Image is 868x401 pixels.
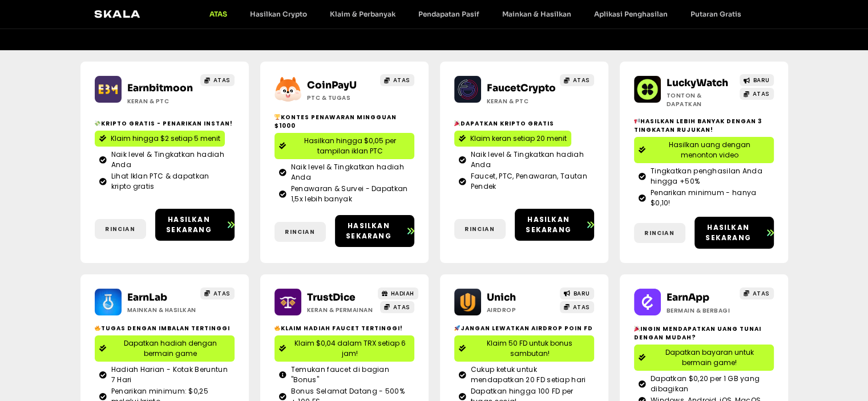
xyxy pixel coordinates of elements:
[470,133,567,143] font: Klaim keran setiap 20 menit
[487,338,572,358] font: Klaim 50 FD untuk bonus sambutan!
[574,289,590,298] font: BARU
[667,306,730,315] font: Bermain & Berbagi
[213,76,231,84] font: ATAS
[274,335,414,362] a: Klaim $0,04 dalam TRX setiap 6 jam!
[740,287,774,299] a: ATAS
[471,149,584,169] font: Naik level & Tingkatkan hadiah Anda
[378,287,418,299] a: HADIAH
[454,325,460,331] img: 🚀
[155,209,235,241] a: Hasilkan sekarang
[200,74,235,86] a: ATAS
[515,209,594,241] a: Hasilkan sekarang
[665,347,754,367] font: Dapatkan bayaran untuk bermain game!
[526,214,571,234] font: Hasilkan sekarang
[461,324,593,333] font: Jangan lewatkan airdrop poin Fd
[679,10,753,18] a: Putaran Gratis
[307,94,351,102] font: ptc & Tugas
[200,287,235,299] a: ATAS
[634,326,640,331] img: 🎉
[753,289,770,298] font: ATAS
[695,217,774,249] a: Hasilkan sekarang
[198,10,753,18] nav: Menu
[101,119,233,128] font: Kripto gratis - Penarikan instan!
[307,306,373,314] font: Keran & Permainan
[487,291,516,303] a: Unich
[391,289,414,298] font: HADIAH
[393,303,410,311] font: ATAS
[291,364,389,384] font: Temukan faucet di bagian "Bonus"
[101,324,230,333] font: Tugas dengan imbalan tertinggi
[330,10,395,18] font: Klaim & Perbanyak
[166,214,212,234] font: Hasilkan sekarang
[487,97,529,106] font: Keran & PTC
[250,10,307,18] font: Hasilkan Crypto
[111,171,209,191] font: Lihat Iklan PTC & dapatkan kripto gratis
[127,291,167,303] a: EarnLab
[274,325,280,331] img: 🔥
[127,97,169,106] font: Keran & PTC
[634,345,774,371] a: Dapatkan bayaran untuk bermain game!
[111,133,220,143] font: Klaim hingga $2 setiap 5 menit
[651,188,757,208] font: Penarikan minimum - hanya $0,10!
[95,335,235,362] a: Dapatkan hadiah dengan bermain game
[94,8,141,20] a: Skala
[454,131,571,147] a: Klaim keran setiap 20 menit
[95,131,225,147] a: Klaim hingga $2 setiap 5 menit
[691,10,741,18] font: Putaran Gratis
[583,10,679,18] a: Aplikasi Penghasilan
[291,162,404,182] font: Naik level & Tingkatkan hadiah Anda
[124,338,217,358] font: Dapatkan hadiah dengan bermain game
[667,291,709,303] a: EarnApp
[304,136,396,156] font: Hasilkan hingga $0,05 per tampilan iklan PTC
[634,137,774,163] a: Hasilkan uang dengan menonton video
[644,229,674,237] font: Rincian
[95,219,146,239] a: Rincian
[281,324,403,333] font: Klaim hadiah faucet tertinggi!
[753,90,770,98] font: ATAS
[491,10,583,18] a: Mainkan & Hasilkan
[740,74,774,86] a: BARU
[753,76,770,84] font: BARU
[393,76,410,84] font: ATAS
[454,335,594,362] a: Klaim 50 FD untuk bonus sambutan!
[127,82,193,94] a: Earnbitmoon
[573,76,590,84] font: ATAS
[318,10,407,18] a: Klaim & Perbanyak
[634,223,685,243] a: Rincian
[285,228,314,236] font: Rincian
[95,120,100,126] img: 💸
[471,171,587,191] font: Faucet, PTC, Penawaran, Tautan Pendek
[454,120,460,126] img: 🎉
[418,10,479,18] font: Pendapatan Pasif
[198,10,239,18] a: ATAS
[294,338,406,358] font: Klaim $0,04 dalam TRX setiap 6 jam!
[127,306,196,314] font: Mainkan & Hasilkan
[740,88,774,100] a: ATAS
[471,364,586,384] font: Cukup ketuk untuk mendapatkan 20 FD setiap hari
[111,149,224,169] font: Naik level & Tingkatkan hadiah Anda
[274,113,397,130] font: Kontes Penawaran Mingguan $1000
[111,364,228,384] font: Hadiah Harian - Kotak Beruntun 7 Hari
[669,140,750,160] font: Hasilkan uang dengan menonton video
[380,74,414,86] a: ATAS
[651,166,762,186] font: Tingkatkan penghasilan Anda hingga +50%
[502,10,571,18] font: Mainkan & Hasilkan
[213,289,231,298] font: ATAS
[346,221,391,241] font: Hasilkan sekarang
[651,374,760,394] font: Dapatkan $0,20 per 1 GB yang dibagikan
[487,306,516,314] font: Airdrop
[560,287,594,299] a: BARU
[335,215,414,247] a: Hasilkan sekarang
[594,10,668,18] font: Aplikasi Penghasilan
[461,119,554,128] font: Dapatkan kripto gratis
[487,82,556,94] font: FaucetCrypto
[307,79,357,91] font: CoinPayU
[105,225,135,233] font: Rincian
[307,291,356,303] a: TrustDice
